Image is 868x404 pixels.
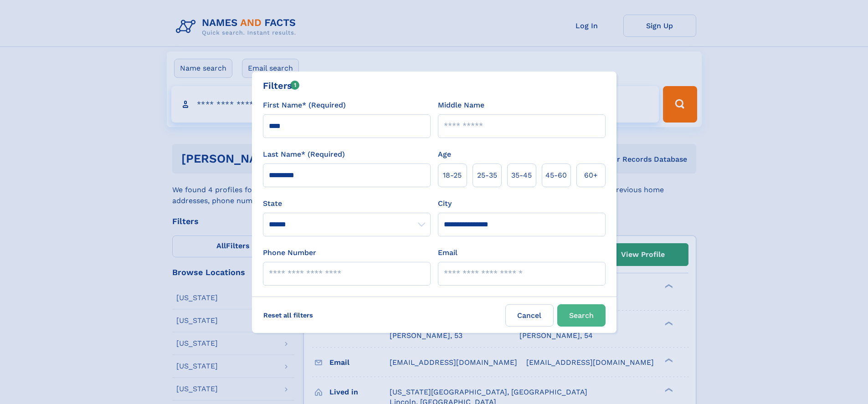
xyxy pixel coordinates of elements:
[257,304,319,326] label: Reset all filters
[263,198,431,209] label: State
[511,170,532,181] span: 35‑45
[584,170,598,181] span: 60+
[505,304,554,327] label: Cancel
[557,304,606,327] button: Search
[263,247,316,258] label: Phone Number
[477,170,497,181] span: 25‑35
[545,170,567,181] span: 45‑60
[263,100,346,111] label: First Name* (Required)
[438,100,484,111] label: Middle Name
[443,170,462,181] span: 18‑25
[263,149,345,160] label: Last Name* (Required)
[438,198,452,209] label: City
[438,247,457,258] label: Email
[438,149,451,160] label: Age
[263,79,300,92] div: Filters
